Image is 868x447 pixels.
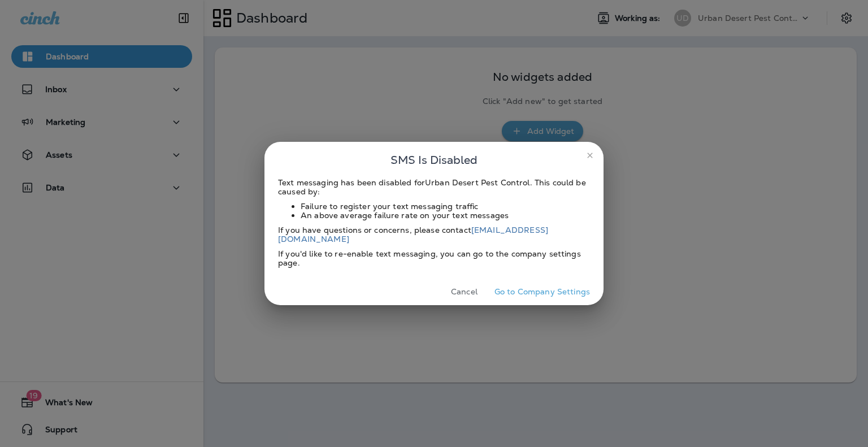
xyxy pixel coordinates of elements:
[443,283,485,301] button: Cancel
[301,211,590,220] li: An above average failure rate on your text messages
[490,283,594,301] button: Go to Company Settings
[278,225,590,244] div: If you have questions or concerns, please contact
[278,178,590,196] div: Text messaging has been disabled for Urban Desert Pest Control . This could be caused by:
[390,151,478,169] span: SMS Is Disabled
[278,225,548,244] a: [EMAIL_ADDRESS][DOMAIN_NAME]
[581,146,599,164] button: close
[278,249,590,267] div: If you'd like to re-enable text messaging, you can go to the company settings page.
[301,202,590,211] li: Failure to register your text messaging traffic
